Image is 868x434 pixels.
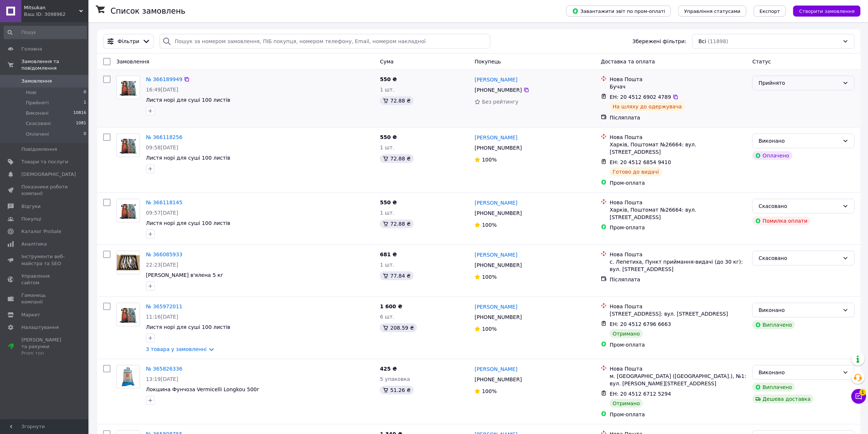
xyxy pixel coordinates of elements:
[610,94,671,100] span: ЕН: 20 4512 6902 4789
[146,220,230,226] a: Листя норі для суші 100 листів
[610,206,746,221] div: Харків, Поштомат №26664: вул. [STREET_ADDRESS]
[473,374,523,385] div: [PHONE_NUMBER]
[21,46,42,52] span: Головна
[21,228,61,235] span: Каталог ProSale
[610,365,746,372] div: Нова Пошта
[380,199,397,205] span: 550 ₴
[73,110,86,117] span: 10816
[116,303,140,326] a: Фото товару
[601,59,655,65] span: Доставка та оплата
[473,312,523,322] div: [PHONE_NUMBER]
[146,324,230,330] a: Листя норі для суші 100 листів
[26,120,51,127] span: Скасовані
[473,143,523,153] div: [PHONE_NUMBER]
[380,366,397,372] span: 425 ₴
[678,6,746,17] button: Управління статусами
[759,202,840,210] div: Скасовано
[84,131,86,138] span: 0
[482,326,497,332] span: 100%
[708,38,728,44] span: (11898)
[380,314,394,320] span: 6 шт.
[380,303,402,309] span: 1 600 ₴
[610,276,746,283] div: Післяплата
[610,258,746,273] div: с. Лепетиха, Пункт приймання-видачі (до 30 кг): вул. [STREET_ADDRESS]
[610,179,746,187] div: Пром-оплата
[76,120,86,127] span: 1081
[799,8,855,14] span: Створити замовлення
[146,199,182,205] a: № 366118145
[146,366,182,372] a: № 365826336
[610,251,746,258] div: Нова Пошта
[146,346,207,352] a: 3 товара у замовленні
[380,386,413,395] div: 51.26 ₴
[116,133,140,157] a: Фото товару
[482,388,497,394] span: 100%
[752,151,792,160] div: Оплачено
[851,389,866,404] button: Чат з покупцем1
[380,251,397,257] span: 681 ₴
[482,222,497,228] span: 100%
[146,386,259,392] a: Локшина Фунчоза Vermicelli Longkou 500г
[752,395,813,403] div: Дешева доставка
[24,4,79,11] span: Mitsukan
[610,391,671,397] span: ЕН: 20 4512 6712 5294
[21,324,59,331] span: Налаштування
[120,76,137,99] img: Фото товару
[21,350,68,357] div: Prom топ
[610,199,746,206] div: Нова Пошта
[684,8,741,14] span: Управління статусами
[793,6,861,17] button: Створити замовлення
[380,262,394,268] span: 1 шт.
[146,272,223,278] a: [PERSON_NAME] в'ялена 5 кг
[146,303,182,309] a: № 365972011
[120,303,137,326] img: Фото товару
[482,99,518,105] span: Без рейтингу
[610,76,746,83] div: Нова Пошта
[475,251,517,258] a: [PERSON_NAME]
[84,100,86,106] span: 1
[116,76,140,99] a: Фото товару
[380,271,413,280] div: 77.84 ₴
[610,167,662,176] div: Готово до видачі
[759,306,840,314] div: Виконано
[146,262,178,268] span: 22:23[DATE]
[760,8,780,14] span: Експорт
[759,137,840,145] div: Виконано
[118,38,139,45] span: Фільтри
[21,159,68,165] span: Товари та послуги
[610,83,746,90] div: Бучач
[754,6,786,17] button: Експорт
[475,199,517,206] a: [PERSON_NAME]
[475,59,501,65] span: Покупець
[380,154,413,163] div: 72.88 ₴
[146,97,230,103] span: Листя норі для суші 100 листів
[380,145,394,150] span: 1 шт.
[786,8,861,14] a: Створити замовлення
[610,411,746,418] div: Пром-оплата
[21,146,57,153] span: Повідомлення
[475,134,517,141] a: [PERSON_NAME]
[759,254,840,262] div: Скасовано
[26,131,49,138] span: Оплачені
[610,329,643,338] div: Отримано
[21,184,68,197] span: Показники роботи компанії
[120,365,137,388] img: Фото товару
[475,303,517,310] a: [PERSON_NAME]
[116,365,140,389] a: Фото товару
[380,376,410,382] span: 5 упаковка
[610,399,643,408] div: Отримано
[759,79,840,87] div: Прийнято
[473,260,523,270] div: [PHONE_NUMBER]
[752,216,811,225] div: Помилка оплати
[752,383,795,392] div: Виплачено
[566,6,671,17] button: Завантажити звіт по пром-оплаті
[860,389,866,396] span: 1
[120,134,137,157] img: Фото товару
[21,253,68,267] span: Інструменти веб-майстра та SEO
[21,273,68,286] span: Управління сайтом
[146,87,178,93] span: 16:49[DATE]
